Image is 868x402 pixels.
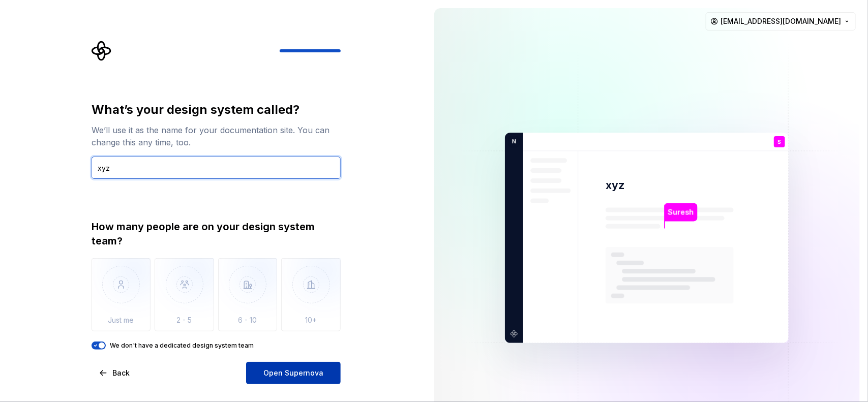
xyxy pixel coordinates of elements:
[112,368,130,378] span: Back
[92,157,341,179] input: Design system name
[721,16,841,26] span: [EMAIL_ADDRESS][DOMAIN_NAME]
[110,342,254,350] label: We don't have a dedicated design system team
[92,362,138,384] button: Back
[778,139,782,145] p: S
[92,220,341,248] div: How many people are on your design system team?
[92,102,341,118] div: What’s your design system called?
[92,124,341,148] div: We’ll use it as the name for your documentation site. You can change this any time, too.
[668,207,694,218] p: Suresh
[92,41,112,61] svg: Supernova Logo
[706,12,856,30] button: [EMAIL_ADDRESS][DOMAIN_NAME]
[246,362,341,384] button: Open Supernova
[263,368,323,378] span: Open Supernova
[508,137,516,146] p: N
[606,178,625,193] p: xyz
